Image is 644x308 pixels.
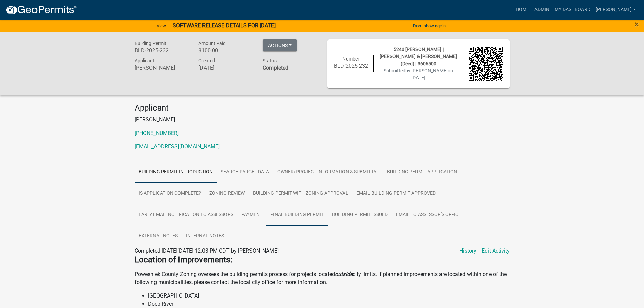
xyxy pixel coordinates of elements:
[532,3,552,16] a: Admin
[135,116,510,124] p: [PERSON_NAME]
[135,41,166,46] span: Building Permit
[198,47,253,54] h6: $100.00
[383,162,461,183] a: Building Permit Application
[482,247,510,255] a: Edit Activity
[405,68,448,73] span: by [PERSON_NAME]
[392,204,465,226] a: Email to Assessor's Office
[249,183,352,205] a: Building Permit with Zoning Approval
[198,65,253,71] h6: [DATE]
[263,65,288,71] strong: Completed
[237,204,266,226] a: Payment
[263,58,277,63] span: Status
[182,226,228,247] a: Internal Notes
[205,183,249,205] a: Zoning Review
[135,143,220,150] a: [EMAIL_ADDRESS][DOMAIN_NAME]
[459,247,476,255] a: History
[135,130,179,136] a: [PHONE_NUMBER]
[342,56,359,62] span: Number
[552,3,593,16] a: My Dashboard
[154,20,169,31] a: View
[148,300,510,308] li: Deep River
[135,255,232,264] strong: Location of Improvements:
[513,3,532,16] a: Home
[635,20,639,28] button: Close
[135,183,205,205] a: Is Application Complete?
[384,68,453,80] span: Submitted on [DATE]
[148,292,510,300] li: [GEOGRAPHIC_DATA]
[266,204,328,226] a: Final Building Permit
[135,204,237,226] a: Early Email Notification to Assessors
[469,47,503,81] img: QR code
[328,204,392,226] a: Building Permit Issued
[263,39,297,51] button: Actions
[335,271,353,277] strong: outside
[635,20,639,29] span: ×
[135,270,510,286] p: Poweshiek County Zoning oversees the building permits process for projects located city limits. I...
[410,20,448,31] button: Don't show again
[135,58,154,63] span: Applicant
[135,65,189,71] h6: [PERSON_NAME]
[135,162,217,183] a: Building Permit Introduction
[198,41,226,46] span: Amount Paid
[593,3,639,16] a: [PERSON_NAME]
[334,63,368,69] h6: BLD-2025-232
[135,103,510,113] h4: Applicant
[135,247,279,254] span: Completed [DATE][DATE] 12:03 PM CDT by [PERSON_NAME]
[217,162,273,183] a: Search Parcel Data
[135,47,189,54] h6: BLD-2025-232
[173,22,276,29] strong: SOFTWARE RELEASE DETAILS FOR [DATE]
[273,162,383,183] a: Owner/Project Information & Submittal
[135,226,182,247] a: External Notes
[380,47,457,66] span: 5240 [PERSON_NAME] | [PERSON_NAME] & [PERSON_NAME] (Deed) | 3606500
[352,183,440,205] a: Email Building Permit Approved
[198,58,215,63] span: Created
